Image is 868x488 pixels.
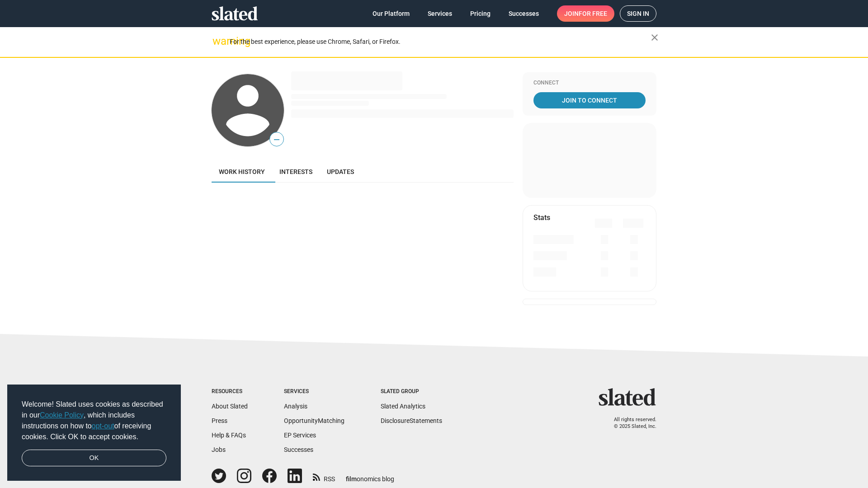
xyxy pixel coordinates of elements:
[219,168,265,175] span: Work history
[284,446,313,453] a: Successes
[320,161,361,183] a: Updates
[604,417,656,430] p: All rights reserved. © 2025 Slated, Inc.
[533,92,646,108] a: Join To Connect
[579,5,607,22] span: for free
[620,5,656,22] a: Sign in
[535,92,644,108] span: Join To Connect
[501,5,546,22] a: Successes
[92,422,114,430] a: opt-out
[509,5,539,22] span: Successes
[284,403,307,410] a: Analysis
[428,5,452,22] span: Services
[279,168,312,175] span: Interests
[7,385,181,481] div: cookieconsent
[272,161,320,183] a: Interests
[284,388,344,395] div: Services
[420,5,459,22] a: Services
[327,168,354,175] span: Updates
[627,6,649,21] span: Sign in
[557,5,614,22] a: Joinfor free
[346,468,394,483] a: filmonomics blog
[22,399,166,442] span: Welcome! Slated uses cookies as described in our , which includes instructions on how to of recei...
[270,134,283,145] span: —
[365,5,417,22] a: Our Platform
[212,432,246,439] a: Help & FAQs
[470,5,491,22] span: Pricing
[533,80,646,87] div: Connect
[212,161,272,183] a: Work history
[284,432,316,439] a: EP Services
[212,388,248,395] div: Resources
[373,5,410,22] span: Our Platform
[40,411,84,419] a: Cookie Policy
[284,417,344,424] a: OpportunityMatching
[381,417,442,424] a: DisclosureStatements
[22,450,166,467] a: dismiss cookie message
[381,388,442,395] div: Slated Group
[533,213,550,222] mat-card-title: Stats
[230,36,651,48] div: For the best experience, please use Chrome, Safari, or Firefox.
[212,36,223,47] mat-icon: warning
[212,403,248,410] a: About Slated
[212,446,226,453] a: Jobs
[649,32,660,43] mat-icon: close
[463,5,498,22] a: Pricing
[381,403,425,410] a: Slated Analytics
[313,469,335,483] a: RSS
[212,417,227,424] a: Press
[564,5,607,22] span: Join
[346,475,357,483] span: film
